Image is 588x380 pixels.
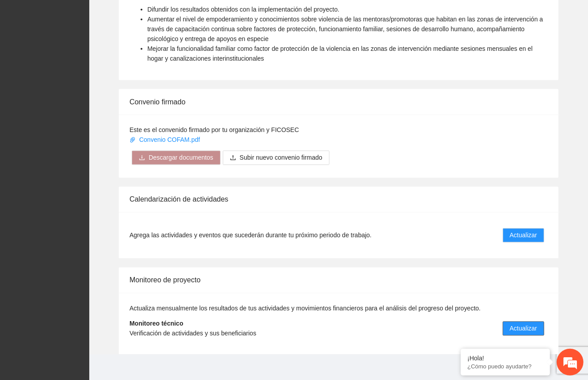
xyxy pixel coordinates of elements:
[129,89,548,115] div: Convenio firmado
[467,363,543,370] p: ¿Cómo puedo ayudarte?
[503,228,544,243] button: Actualizar
[230,155,236,162] span: upload
[132,151,221,165] button: downloadDescargar documentos
[467,355,543,362] div: ¡Hola!
[129,231,371,240] span: Agrega las actividades y eventos que sucederán durante tu próximo periodo de trabajo.
[139,155,145,162] span: download
[129,320,183,327] strong: Monitoreo técnico
[129,305,481,312] span: Actualiza mensualmente los resultados de tus actividades y movimientos financieros para el anális...
[4,244,170,275] textarea: Escriba su mensaje y pulse “Intro”
[510,324,537,334] span: Actualizar
[129,137,136,143] span: paper-clip
[147,16,543,42] span: Aumentar el nivel de empoderamiento y conocimientos sobre violencia de las mentoras/promotoras qu...
[129,127,299,134] span: Este es el convenido firmado por tu organización y FICOSEC
[129,187,548,212] div: Calendarización de actividades
[129,136,202,144] a: Convenio COFAM.pdf
[129,330,256,337] span: Verificación de actividades y sus beneficiarios
[223,151,329,165] button: uploadSubir nuevo convenio firmado
[46,45,150,57] div: Chatee con nosotros ahora
[146,4,168,26] div: Minimizar ventana de chat en vivo
[223,154,329,161] span: uploadSubir nuevo convenio firmado
[147,45,533,62] span: Mejorar la funcionalidad familiar como factor de protección de la violencia en las zonas de inter...
[149,153,213,163] span: Descargar documentos
[147,6,339,13] span: Difundir los resultados obtenidos con la implementación del proyecto.
[240,153,322,163] span: Subir nuevo convenio firmado
[510,231,537,240] span: Actualizar
[52,119,123,209] span: Estamos en línea.
[129,268,548,293] div: Monitoreo de proyecto
[503,322,544,336] button: Actualizar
